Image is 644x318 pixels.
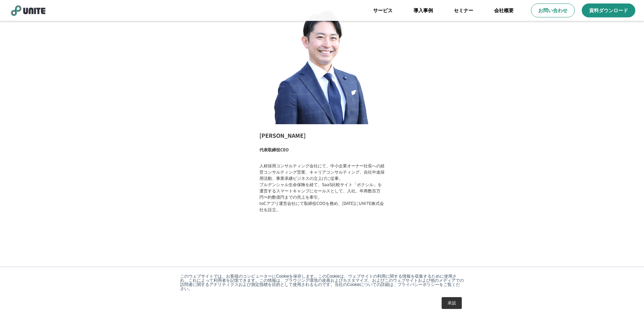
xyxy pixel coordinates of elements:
[259,162,385,213] p: 人材採用コンサルティング会社にて、中小企業オーナー社長への経営コンサルティング営業、キャリアコンサルティング、自社中途採用活動、事業承継ビジネスの立上げに従事。 プルデンシャル生命保険を経て、S...
[582,3,635,17] a: 資料ダウンロード
[180,274,464,291] p: このウェブサイトでは、お客様のコンピューターにCookieを保存します。このCookieは、ウェブサイトの利用に関する情報を収集するために使用され、これによって利用者を記憶できます。この情報は、...
[609,285,644,318] div: チャットウィジェット
[538,7,567,14] p: お問い合わせ
[609,285,644,318] iframe: Chat Widget
[589,7,628,14] p: 資料ダウンロード
[442,297,462,309] a: 承認
[259,131,385,140] p: [PERSON_NAME]
[531,3,575,17] a: お問い合わせ
[259,146,289,156] p: 代表取締役CEO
